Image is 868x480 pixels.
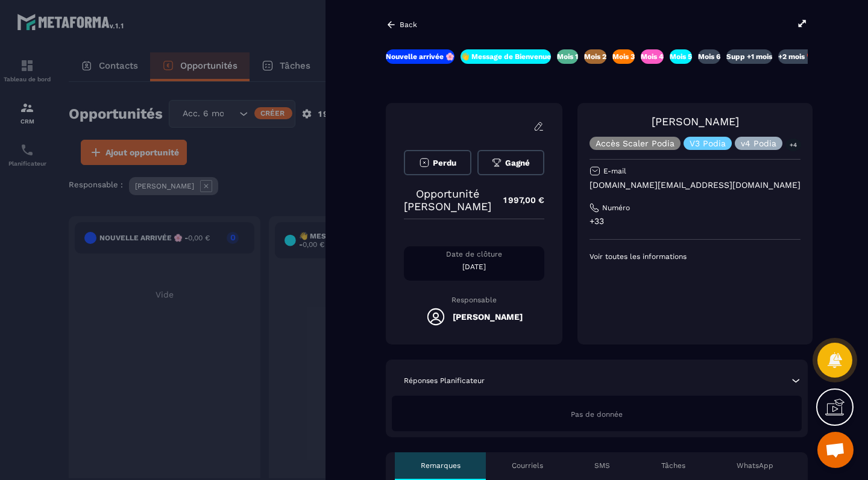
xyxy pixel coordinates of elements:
h5: [PERSON_NAME] [453,312,523,322]
p: Courriels [512,461,543,470]
p: SMS [594,461,610,470]
p: Tâches [661,461,685,470]
p: Responsable [404,296,544,304]
p: Numéro [602,203,630,213]
p: V3 Podia [690,139,726,148]
button: Perdu [404,150,471,175]
p: WhatsApp [737,461,773,470]
p: Accès Scaler Podia [596,139,675,148]
p: 1 997,00 € [491,189,544,212]
p: +4 [785,139,801,151]
p: v4 Podia [741,139,776,148]
button: Gagné [477,150,545,175]
p: Voir toutes les informations [590,252,800,261]
p: E-mail [603,166,626,176]
p: +33 [590,216,800,227]
p: [DOMAIN_NAME][EMAIL_ADDRESS][DOMAIN_NAME] [590,179,800,191]
p: Opportunité [PERSON_NAME] [404,187,491,213]
p: Réponses Planificateur [404,376,485,385]
span: Pas de donnée [571,410,623,419]
p: [DATE] [404,262,544,272]
p: Date de clôture [404,249,544,259]
a: Ouvrir le chat [817,432,854,468]
span: Perdu [433,158,456,167]
span: Gagné [505,158,530,167]
p: Remarques [421,461,461,470]
a: [PERSON_NAME] [652,115,739,128]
